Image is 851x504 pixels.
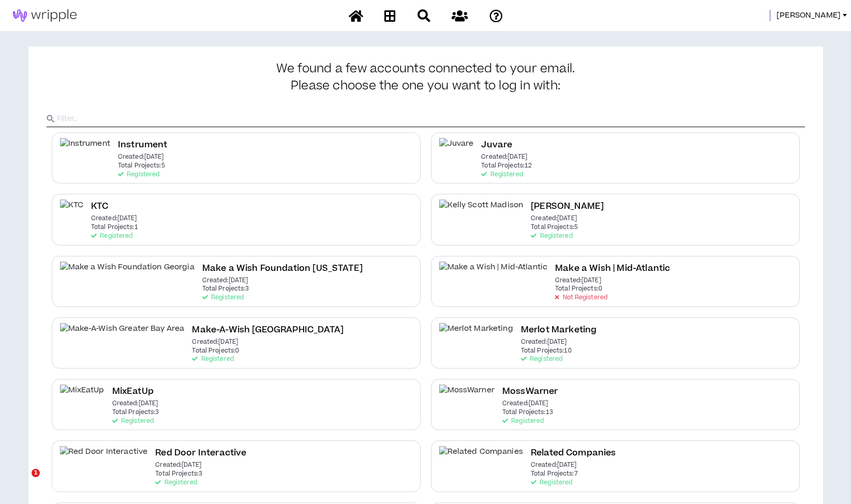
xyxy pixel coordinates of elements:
h2: Merlot Marketing [521,323,597,337]
p: Total Projects: 10 [521,347,572,355]
p: Registered [531,233,572,240]
p: Created: [DATE] [192,339,238,346]
img: Make a Wish | Mid-Atlantic [439,262,548,285]
h2: MixEatUp [112,385,154,399]
p: Registered [118,171,159,178]
p: Created: [DATE] [155,462,201,469]
p: Total Projects: 3 [202,285,249,293]
p: Total Projects: 1 [91,224,138,231]
img: Kelly Scott Madison [439,200,524,223]
p: Total Projects: 12 [481,162,532,170]
h2: [PERSON_NAME] [531,200,604,213]
iframe: Intercom live chat [10,469,35,494]
p: Total Projects: 7 [531,470,578,478]
h2: Make a Wish | Mid-Atlantic [555,262,670,276]
h2: Juvare [481,138,512,152]
p: Total Projects: 5 [118,162,165,170]
img: Instrument [60,138,110,161]
img: Make a Wish Foundation Georgia [60,262,195,285]
p: Registered [521,356,562,363]
p: Created: [DATE] [531,462,577,469]
p: Registered [481,171,522,178]
p: Created: [DATE] [481,154,527,161]
p: Created: [DATE] [91,215,137,222]
img: KTC [60,200,83,223]
h2: Red Door Interactive [155,446,246,460]
img: Make-A-Wish Greater Bay Area [60,323,185,346]
p: Total Projects: 3 [155,470,202,478]
h2: KTC [91,200,108,213]
p: Total Projects: 13 [502,409,553,416]
p: Registered [502,418,544,425]
p: Created: [DATE] [555,277,601,284]
img: Related Companies [439,446,523,469]
span: 1 [32,469,40,477]
p: Registered [192,356,233,363]
p: Created: [DATE] [531,215,577,222]
p: Created: [DATE] [202,277,248,284]
p: Created: [DATE] [112,400,158,407]
img: Red Door Interactive [60,446,148,469]
p: Total Projects: 5 [531,224,578,231]
span: [PERSON_NAME] [777,10,841,21]
img: Merlot Marketing [439,323,513,346]
h2: Instrument [118,138,168,152]
p: Created: [DATE] [521,339,567,346]
p: Created: [DATE] [118,154,164,161]
p: Registered [91,233,132,240]
p: Total Projects: 0 [555,285,602,293]
h2: Make a Wish Foundation [US_STATE] [202,262,363,276]
p: Total Projects: 3 [112,409,159,416]
p: Total Projects: 0 [192,347,239,355]
h3: We found a few accounts connected to your email. [47,62,805,93]
p: Registered [112,418,154,425]
h2: MossWarner [502,385,558,399]
p: Created: [DATE] [502,400,548,407]
img: Juvare [439,138,474,161]
h2: Make-A-Wish [GEOGRAPHIC_DATA] [192,323,344,337]
span: Please choose the one you want to log in with: [291,79,560,94]
img: MossWarner [439,385,495,408]
p: Registered [202,294,244,301]
p: Registered [531,479,572,486]
h2: Related Companies [531,446,616,460]
p: Not Registered [555,294,607,301]
img: MixEatUp [60,385,104,408]
input: Filter.. [57,111,805,127]
p: Registered [155,479,197,486]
